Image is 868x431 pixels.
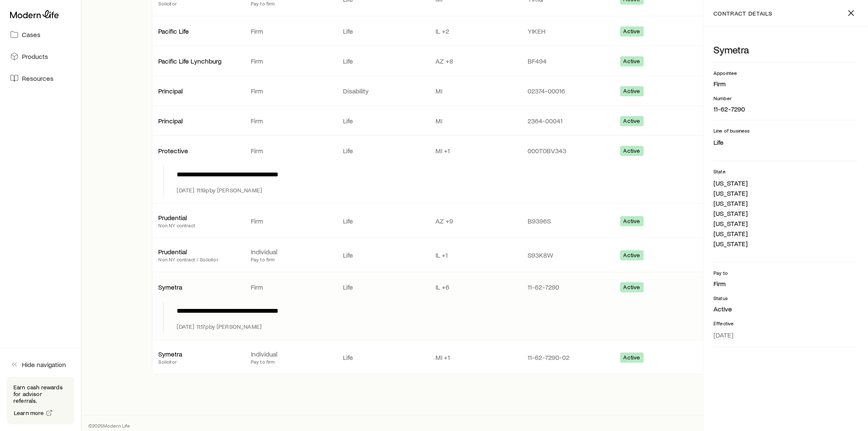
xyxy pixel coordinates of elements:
[624,218,640,226] span: Active
[714,229,858,239] li: [US_STATE]
[528,251,606,259] p: S93K8W
[251,256,329,263] p: Pay to firm
[14,410,44,416] span: Learn more
[435,217,514,225] p: AZ +9
[177,323,262,330] p: [DATE] 11:17p by [PERSON_NAME]
[714,198,858,208] li: [US_STATE]
[251,146,329,155] p: Firm
[251,87,329,95] p: Firm
[22,360,66,369] span: Hide navigation
[177,187,263,194] p: [DATE] 11:19p by [PERSON_NAME]
[435,117,514,125] p: MI
[714,218,858,229] li: [US_STATE]
[624,147,640,156] span: Active
[624,117,640,126] span: Active
[343,57,422,65] p: Life
[528,27,606,35] p: YIKEH
[343,251,422,259] p: Life
[714,10,772,17] p: contract details
[714,95,858,101] p: Number
[714,178,858,188] li: [US_STATE]
[251,283,329,291] p: Firm
[7,47,74,66] a: Products
[714,168,858,175] p: State
[528,57,606,65] p: BF494
[251,117,329,125] p: Firm
[624,58,640,67] span: Active
[159,283,237,291] p: Symetra
[159,146,237,155] p: Protective
[714,320,858,327] p: Effective
[528,87,606,95] p: 02374-00016
[528,117,606,125] p: 2364-00041
[435,57,514,65] p: AZ +8
[343,146,422,155] p: Life
[624,252,640,261] span: Active
[435,87,514,95] p: MI
[714,208,858,218] li: [US_STATE]
[343,87,422,95] p: Disability
[159,87,237,95] p: Principal
[435,146,514,155] p: MI +1
[159,213,237,222] p: Prudential
[251,350,329,358] p: Individual
[159,222,237,229] p: Non NY contract
[22,30,40,39] span: Cases
[714,69,858,76] p: Appointee
[343,117,422,125] p: Life
[624,88,640,96] span: Active
[435,283,514,291] p: IL +6
[435,251,514,259] p: IL +1
[159,117,237,125] p: Principal
[159,256,237,263] p: Non NY contract / Solicitor
[88,422,130,429] p: © 2025 Modern Life
[528,283,606,291] p: 11-62-7290
[714,127,858,134] p: Line of business
[624,354,640,363] span: Active
[714,105,858,113] p: 11-62-7290
[251,57,329,65] p: Firm
[528,217,606,225] p: B9396S
[7,355,74,374] button: Hide navigation
[7,69,74,88] a: Resources
[714,239,858,249] li: [US_STATE]
[714,188,858,198] li: [US_STATE]
[714,295,858,301] p: Status
[343,353,422,362] p: Life
[528,353,606,362] p: 11-62-7290-02
[13,384,67,404] p: Earn cash rewards for advisor referrals.
[343,217,422,225] p: Life
[714,80,858,88] p: Firm
[7,377,74,424] div: Earn cash rewards for advisor referrals.Learn more
[528,146,606,155] p: 000T0BV343
[251,358,329,365] p: Pay to firm
[435,353,514,362] p: MI +1
[22,52,48,61] span: Products
[159,57,237,65] p: Pacific Life Lynchburg
[714,44,858,56] p: Symetra
[159,27,237,35] p: Pacific Life
[22,74,53,82] span: Resources
[714,331,733,339] span: [DATE]
[251,27,329,35] p: Firm
[251,247,329,256] p: Individual
[714,305,858,313] p: Active
[343,283,422,291] p: Life
[714,137,858,147] li: Life
[624,284,640,293] span: Active
[714,279,858,288] p: Firm
[435,27,514,35] p: IL +2
[159,350,237,358] p: Symetra
[343,27,422,35] p: Life
[159,358,237,365] p: Solicitor
[714,269,858,276] p: Pay to
[624,28,640,37] span: Active
[251,217,329,225] p: Firm
[159,247,237,256] p: Prudential
[7,25,74,44] a: Cases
